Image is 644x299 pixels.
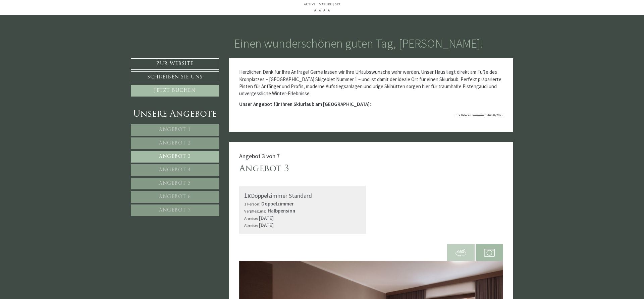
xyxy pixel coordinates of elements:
[268,207,295,214] b: Halbpension
[259,215,274,221] b: [DATE]
[159,154,191,159] span: Angebot 3
[5,18,99,37] div: Guten Tag, wie können wir Ihnen helfen?
[239,68,503,97] p: Herzlichen Dank für Ihre Anfrage! Gerne lassen wir Ihre Urlaubswünsche wahr werden. Unser Haus li...
[484,247,495,258] img: camera.svg
[10,31,96,36] small: 14:17
[239,152,280,160] span: Angebot 3 von 7
[244,216,258,221] small: Anreise:
[239,163,289,175] div: Angebot 3
[455,247,466,258] img: 360-grad.svg
[244,191,251,199] b: 1x
[221,177,264,188] button: Senden
[131,58,219,70] a: Zur Website
[259,222,274,228] b: [DATE]
[10,19,96,24] div: Montis – Active Nature Spa
[159,208,191,213] span: Angebot 7
[131,108,219,121] div: Unsere Angebote
[454,113,503,117] span: Ihre Referenznummer:R6980/2025
[159,127,191,132] span: Angebot 1
[244,223,258,228] small: Abreise:
[159,168,191,173] span: Angebot 4
[131,85,219,97] a: Jetzt buchen
[234,37,483,50] h1: Einen wunderschönen guten Tag, [PERSON_NAME]!
[244,208,267,214] small: Verpflegung:
[159,181,191,186] span: Angebot 5
[244,201,260,206] small: 1 Person:
[159,141,191,146] span: Angebot 2
[239,101,371,107] strong: Unser Angebot für Ihren Skiurlaub am [GEOGRAPHIC_DATA]:
[244,191,361,200] div: Doppelzimmer Standard
[261,200,294,207] b: Doppelzimmer
[131,71,219,83] a: Schreiben Sie uns
[159,194,191,199] span: Angebot 6
[119,5,146,16] div: Montag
